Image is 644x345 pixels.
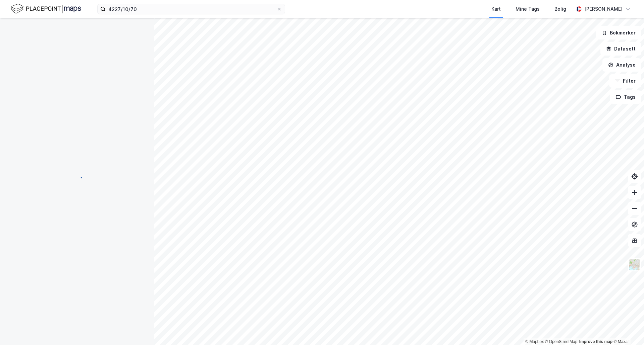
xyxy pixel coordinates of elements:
[545,339,578,344] a: OpenStreetMap
[610,313,644,345] div: Kontrollprogram for chat
[579,339,612,344] a: Improve this map
[628,258,641,271] img: Z
[72,172,83,183] img: spinner.a6d8c91a73a9ac5275cf975e30b51cfb.svg
[610,90,641,104] button: Tags
[516,5,540,13] div: Mine Tags
[600,42,641,56] button: Datasett
[11,3,81,15] img: logo.f888ab2527a4732fd821a326f86c7f29.svg
[602,58,641,72] button: Analyse
[610,313,644,345] iframe: Chat Widget
[584,5,623,13] div: [PERSON_NAME]
[106,4,277,14] input: Søk på adresse, matrikkel, gårdeiere, leietakere eller personer
[554,5,566,13] div: Bolig
[609,74,641,88] button: Filter
[491,5,501,13] div: Kart
[596,26,641,39] button: Bokmerker
[525,339,544,344] a: Mapbox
